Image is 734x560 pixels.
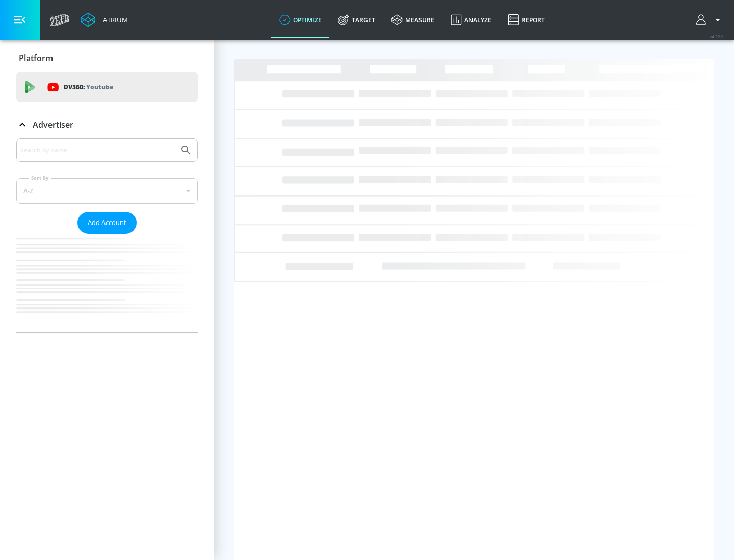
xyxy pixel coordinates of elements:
[383,2,442,38] a: measure
[16,110,198,139] div: Advertiser
[81,12,128,27] a: Atrium
[330,2,383,38] a: Target
[20,144,175,157] input: Search by name
[16,234,198,332] nav: list of Advertiser
[33,119,73,130] p: Advertiser
[16,178,198,204] div: A-Z
[710,34,724,39] span: v 4.32.0
[64,81,113,93] p: DV360:
[29,175,51,181] label: Sort By
[271,2,330,38] a: optimize
[99,15,128,24] div: Atrium
[16,44,198,72] div: Platform
[442,2,500,38] a: Analyze
[500,2,553,38] a: Report
[16,72,198,102] div: DV360: Youtube
[77,212,137,234] button: Add Account
[88,217,126,229] span: Add Account
[16,138,198,332] div: Advertiser
[86,81,113,92] p: Youtube
[19,52,53,64] p: Platform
